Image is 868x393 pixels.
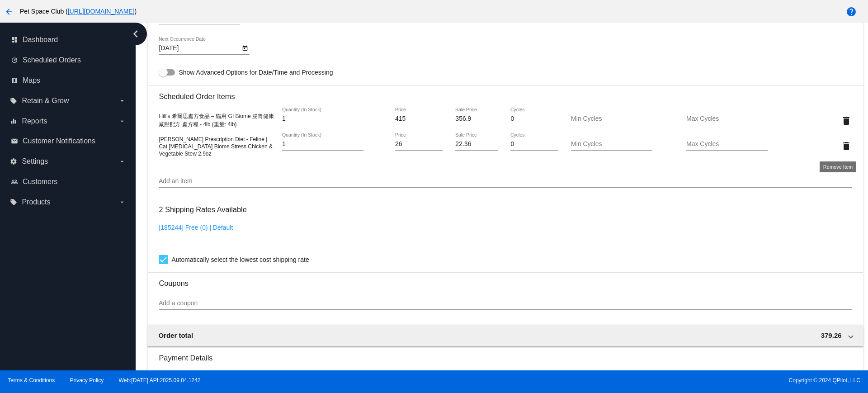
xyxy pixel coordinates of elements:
i: arrow_drop_down [118,118,126,125]
h3: Coupons [159,272,852,288]
h3: Payment Details [159,347,852,362]
h3: Scheduled Order Items [159,85,852,101]
a: update Scheduled Orders [11,53,126,67]
span: Products [22,198,50,206]
input: Sale Price [455,141,497,148]
span: [PERSON_NAME] Prescription Diet - Feline | Cat [MEDICAL_DATA] Biome Stress Chicken & Vegetable St... [159,136,273,157]
input: Add a coupon [159,300,852,307]
span: Pet Space Club ( ) [20,8,137,15]
span: Copyright © 2024 QPilot, LLC [442,377,860,384]
span: Customer Notifications [23,137,95,145]
input: Cycles [510,141,558,148]
i: email [11,137,18,145]
mat-icon: delete [841,141,852,152]
input: Max Cycles [686,141,768,148]
a: people_outline Customers [11,175,126,189]
i: people_outline [11,178,18,185]
div: Existing methods (1) [170,369,227,377]
input: Price [395,141,443,148]
i: arrow_drop_down [118,97,126,104]
input: Quantity (In Stock) [282,141,363,148]
a: Privacy Policy [70,377,104,384]
input: Price [395,115,443,123]
i: map [11,77,18,84]
input: Next Occurrence Date [159,45,240,52]
mat-expansion-panel-header: Order total 379.26 [147,325,863,346]
i: arrow_drop_down [118,199,126,206]
i: equalizer [10,118,17,125]
span: Maps [23,76,40,85]
span: Automatically select the lowest cost shipping rate [171,254,309,265]
input: Add an item [159,178,852,185]
i: arrow_drop_down [118,158,126,165]
span: Customers [23,178,57,186]
a: [185244] Free (0) | Default [159,224,233,231]
button: Open calendar [240,43,250,52]
span: Dashboard [23,36,58,44]
mat-icon: arrow_back [4,6,14,17]
span: Retain & Grow [22,97,69,105]
input: Cycles [510,115,558,123]
mat-icon: help [846,6,857,17]
a: email Customer Notifications [11,134,126,148]
i: local_offer [10,97,17,104]
input: Quantity (In Stock) [282,115,363,123]
input: Max Cycles [686,115,768,123]
span: Show Advanced Options for Date/Time and Processing [179,68,333,77]
span: 379.26 [821,331,842,339]
span: Settings [22,157,48,166]
i: local_offer [10,199,17,206]
i: chevron_left [128,27,143,41]
i: settings [10,158,17,165]
i: dashboard [11,36,18,43]
a: Terms & Conditions [8,377,55,384]
a: dashboard Dashboard [11,33,126,47]
i: update [11,57,18,64]
h3: 2 Shipping Rates Available [159,200,246,219]
span: Scheduled Orders [23,56,81,64]
mat-icon: delete [841,115,852,126]
input: Sale Price [455,115,497,123]
div: Load Methods from Gateway [249,369,330,377]
a: map Maps [11,73,126,88]
input: Min Cycles [571,115,652,123]
span: Order total [158,331,193,339]
a: [URL][DOMAIN_NAME] [68,8,135,15]
span: Hill’s 希爾思處方食品 – 貓用 GI Biome 腸胃健康减壓配方 處方糧 - 4lb (重量: 4lb) [159,113,274,128]
input: Min Cycles [571,141,652,148]
a: Web:[DATE] API:2025.09.04.1242 [119,377,201,384]
span: Reports [22,117,47,125]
